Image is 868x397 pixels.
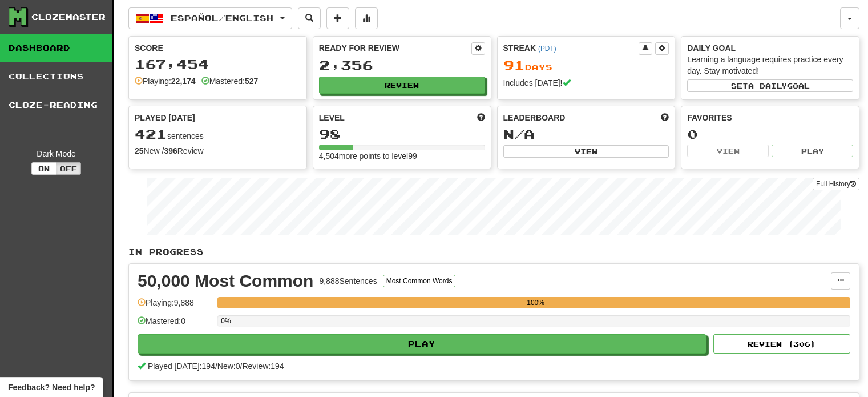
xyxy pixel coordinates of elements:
[31,162,56,175] button: On
[171,77,196,86] strong: 22,174
[9,148,104,159] div: Dark Mode
[355,7,378,29] button: More stats
[687,145,769,157] button: View
[128,246,859,258] p: In Progress
[135,75,196,87] div: Playing:
[135,57,301,71] div: 167,454
[687,54,853,77] div: Learning a language requires practice every day. Stay motivated!
[748,82,787,90] span: a daily
[135,42,301,54] div: Score
[503,126,535,142] span: N/A
[242,362,284,371] span: Review: 194
[503,77,669,89] div: Includes [DATE]!
[135,112,195,123] span: Played [DATE]
[319,150,485,162] div: 4,504 more points to level 99
[8,382,95,393] span: Open feedback widget
[326,7,349,29] button: Add sentence to collection
[148,362,215,371] span: Played [DATE]: 194
[31,11,106,23] div: Clozemaster
[503,42,639,54] div: Streak
[128,7,292,29] button: Español/English
[217,362,240,371] span: New: 0
[319,42,471,54] div: Ready for Review
[383,275,456,287] button: Most Common Words
[201,75,259,87] div: Mastered:
[477,112,485,123] span: Score more points to level up
[135,146,144,155] strong: 25
[772,145,853,157] button: Play
[135,126,167,142] span: 421
[319,275,377,287] div: 9,888 Sentences
[503,145,669,158] button: View
[319,112,345,123] span: Level
[138,297,212,316] div: Playing: 9,888
[298,7,321,29] button: Search sentences
[661,112,669,123] span: This week in points, UTC
[245,77,258,86] strong: 527
[687,112,853,123] div: Favorites
[503,57,525,73] span: 91
[687,127,853,141] div: 0
[319,58,485,73] div: 2,356
[164,146,177,155] strong: 396
[138,272,313,290] div: 50,000 Most Common
[503,112,566,123] span: Leaderboard
[503,58,669,73] div: Day s
[240,362,243,371] span: /
[319,127,485,141] div: 98
[135,127,301,142] div: sentences
[171,13,273,23] span: Español / English
[221,297,850,308] div: 100%
[538,45,556,53] a: (PDT)
[713,334,850,354] button: Review (306)
[138,315,212,334] div: Mastered: 0
[687,42,853,54] div: Daily Goal
[319,77,485,94] button: Review
[138,334,706,354] button: Play
[215,362,217,371] span: /
[135,145,301,157] div: New / Review
[56,162,81,175] button: Off
[813,178,859,190] a: Full History
[687,79,853,92] button: Seta dailygoal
